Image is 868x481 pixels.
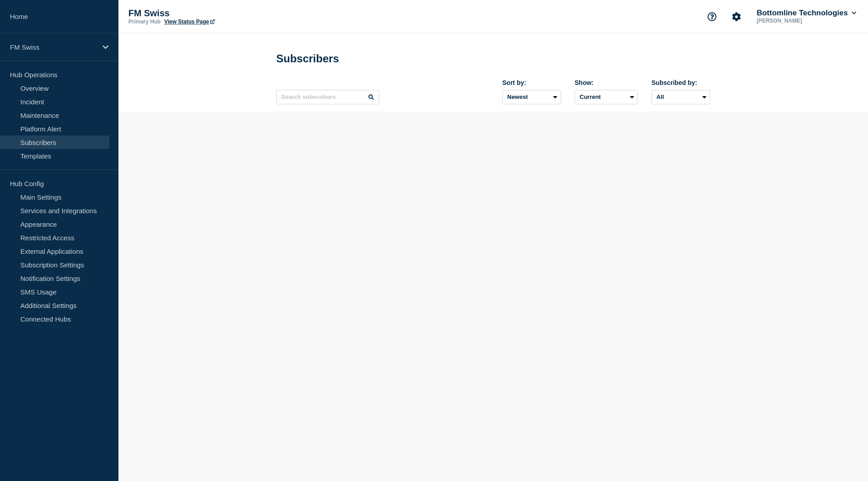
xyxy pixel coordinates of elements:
button: Bottomline Technologies [755,9,858,18]
div: Sort by: [502,79,561,86]
h1: Subscribers [276,52,339,65]
a: View Status Page [164,19,214,25]
p: FM Swiss [128,8,309,19]
p: [PERSON_NAME] [755,18,849,24]
input: Search subscribers [276,90,379,104]
p: FM Swiss [10,43,97,51]
div: Show: [575,79,638,86]
div: Subscribed by: [651,79,710,86]
select: Sort by [502,90,561,104]
p: Primary Hub [128,19,160,25]
select: Deleted [575,90,638,104]
button: Support [703,7,722,26]
button: Account settings [727,7,746,26]
select: Subscribed by [651,90,710,104]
